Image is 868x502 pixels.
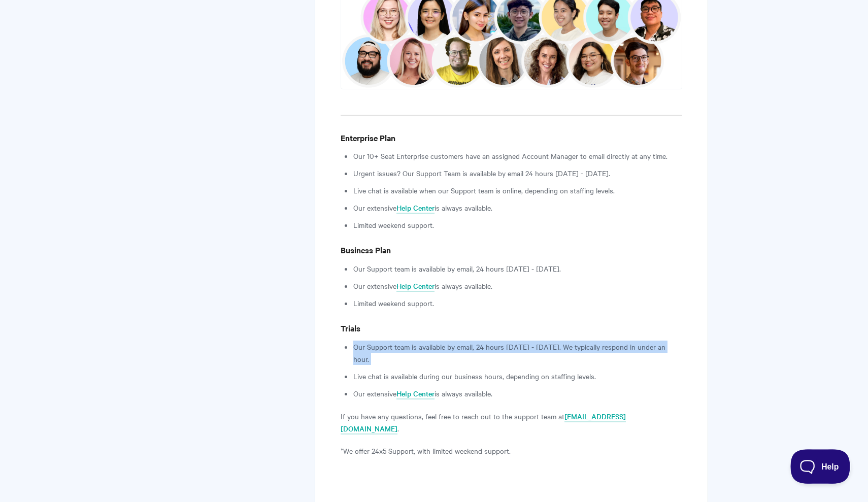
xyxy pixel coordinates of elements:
h4: Trials [341,322,682,334]
a: Help Center [396,203,435,214]
li: Our extensive is always available. [353,280,682,292]
a: Help Center [396,388,435,399]
p: If you have any questions, feel free to reach out to the support team at . [341,410,682,434]
li: Urgent issues? Our Support Team is available by email 24 hours [DATE] - [DATE]. [353,167,682,179]
a: Help Center [396,281,435,292]
li: Our extensive is always available. [353,387,682,399]
h4: Business Plan [341,244,682,256]
p: *We offer 24x5 Support, with limited weekend support. [341,445,682,457]
li: Our extensive is always available. [353,202,682,214]
li: Our Support team is available by email, 24 hours [DATE] - [DATE]. [353,262,682,275]
iframe: Toggle Customer Support [790,449,851,484]
li: Limited weekend support. [353,219,682,231]
li: Our Support team is available by email, 24 hours [DATE] - [DATE]. We typically respond in under a... [353,341,682,365]
li: Live chat is available when our Support team is online, depending on staffing levels. [353,184,682,196]
h4: Enterprise Plan [341,131,682,144]
li: Our 10+ Seat Enterprise customers have an assigned Account Manager to email directly at any time. [353,150,682,162]
li: Live chat is available during our business hours, depending on staffing levels. [353,370,682,382]
li: Limited weekend support. [353,297,682,309]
